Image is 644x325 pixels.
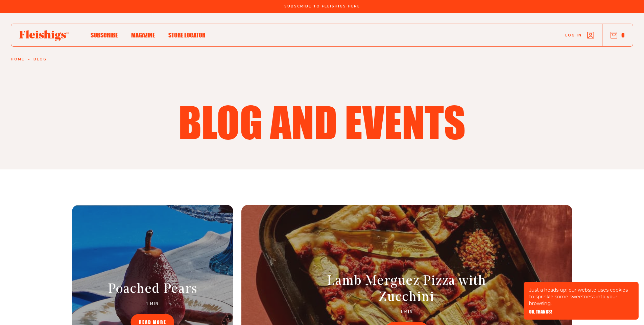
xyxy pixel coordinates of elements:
h2: Poached Pears [82,281,222,298]
a: Magazine [131,30,155,39]
p: 1 MIN [82,302,222,306]
a: Home [11,57,24,61]
button: OK, THANKS! [529,309,552,314]
a: Log in [565,32,594,38]
span: Store locator [168,31,206,39]
span: READ MORE [139,320,166,325]
h2: Lamb Merguez Pizza with Zucchini [320,273,493,306]
p: Just a heads-up: our website uses cookies to sprinkle some sweetness into your browsing. [529,287,633,307]
span: Log in [565,33,582,38]
a: Subscribe To Fleishigs Here [283,4,361,8]
span: Subscribe [91,31,118,39]
button: 0 [611,31,625,39]
a: Store locator [168,30,206,39]
p: 1 MIN [320,310,493,314]
span: Magazine [131,31,155,39]
h1: Blog and events [176,101,468,142]
span: Subscribe To Fleishigs Here [284,4,360,8]
a: Subscribe [91,30,118,39]
a: Blog [33,57,47,61]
